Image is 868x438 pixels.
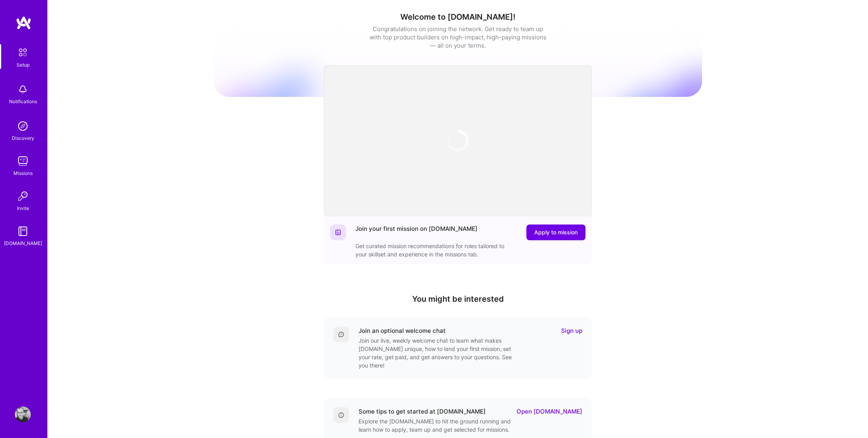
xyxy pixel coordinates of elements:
div: Invite [17,204,29,212]
iframe: video [324,65,592,216]
div: Explore the [DOMAIN_NAME] to hit the ground running and learn how to apply, team up and get selec... [359,417,516,434]
img: Comment [338,331,344,338]
img: guide book [15,223,31,239]
a: Open [DOMAIN_NAME] [517,407,582,416]
div: Some tips to get started at [DOMAIN_NAME] [359,407,486,416]
div: Join our live, weekly welcome chat to learn what makes [DOMAIN_NAME] unique, how to land your fir... [359,336,516,369]
h1: Welcome to [DOMAIN_NAME]! [214,12,702,22]
div: Get curated mission recommendations for roles tailored to your skillset and experience in the mis... [355,242,513,258]
img: Website [335,229,341,236]
span: Apply to mission [534,228,578,236]
div: Congratulations on joining the network. Get ready to team up with top product builders on high-im... [369,25,546,50]
img: teamwork [15,153,31,169]
img: bell [15,82,31,97]
img: Details [338,412,344,418]
img: Invite [15,188,31,204]
div: Join an optional welcome chat [359,327,446,335]
img: User Avatar [15,406,31,422]
div: Join your first mission on [DOMAIN_NAME] [355,225,478,240]
a: Sign up [561,327,582,335]
a: User Avatar [13,406,33,422]
div: Missions [13,169,33,177]
h4: You might be interested [324,294,592,304]
img: discovery [15,118,31,134]
div: Discovery [12,134,34,142]
div: [DOMAIN_NAME] [4,239,42,247]
img: logo [16,16,32,30]
button: Apply to mission [526,225,585,240]
div: Notifications [9,97,37,106]
div: Setup [17,61,30,69]
img: loading [441,124,475,158]
img: setup [15,44,31,61]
